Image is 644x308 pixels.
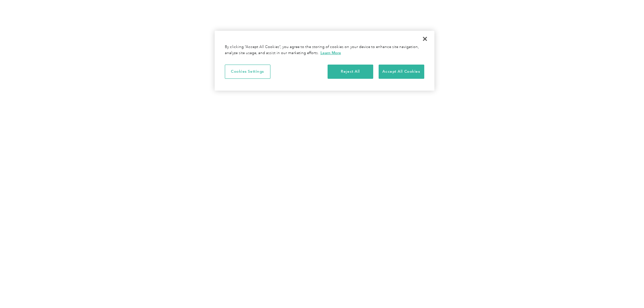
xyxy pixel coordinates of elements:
[215,31,434,91] div: Privacy
[215,31,434,91] div: Cookie banner
[225,44,424,56] div: By clicking “Accept All Cookies”, you agree to the storing of cookies on your device to enhance s...
[418,31,432,46] button: Close
[379,65,424,79] button: Accept All Cookies
[225,65,270,79] button: Cookies Settings
[320,50,341,55] a: More information about your privacy, opens in a new tab
[328,65,373,79] button: Reject All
